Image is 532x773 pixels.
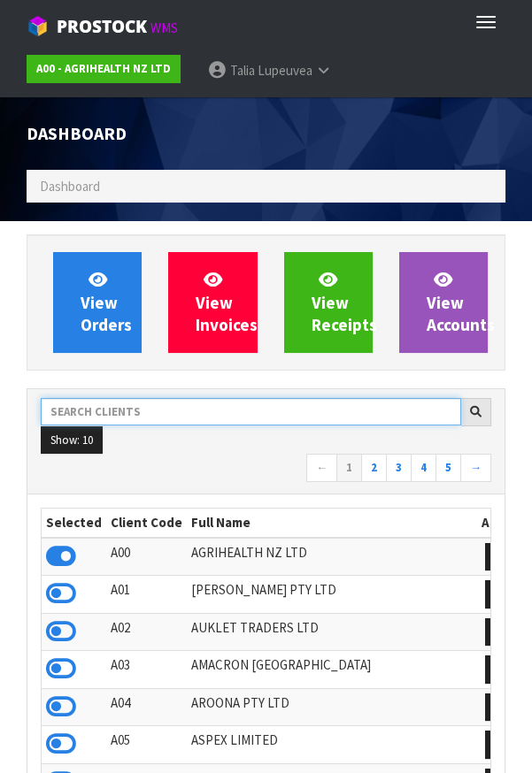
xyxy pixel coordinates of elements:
a: ViewInvoices [168,252,257,353]
button: Show: 10 [41,426,103,455]
a: 4 [411,454,436,482]
strong: A00 - AGRIHEALTH NZ LTD [36,61,171,76]
th: Full Name [187,509,477,537]
td: A02 [106,613,187,651]
span: View Invoices [196,269,258,335]
span: Lupeuvea [258,62,312,79]
img: cube-alt.png [27,15,49,37]
a: ViewReceipts [284,252,373,353]
a: 2 [361,454,387,482]
span: View Accounts [427,269,495,335]
td: A00 [106,538,187,576]
td: ASPEX LIMITED [187,726,477,764]
th: Action [477,509,526,537]
a: → [460,454,491,482]
td: A01 [106,576,187,614]
span: View Orders [81,269,132,335]
a: ViewAccounts [399,252,488,353]
th: Client Code [106,509,187,537]
a: 1 [336,454,362,482]
td: A05 [106,726,187,764]
span: Dashboard [40,178,100,195]
span: Talia [230,62,255,79]
td: A03 [106,651,187,689]
small: WMS [150,19,178,36]
input: Search clients [41,398,461,425]
span: Dashboard [27,122,127,144]
td: A04 [106,688,187,726]
a: ViewOrders [53,252,142,353]
td: AGRIHEALTH NZ LTD [187,538,477,576]
a: ← [306,454,337,482]
a: 3 [386,454,412,482]
td: AUKLET TRADERS LTD [187,613,477,651]
a: 5 [436,454,461,482]
th: Selected [42,509,106,537]
a: A00 - AGRIHEALTH NZ LTD [27,55,181,83]
td: AMACRON [GEOGRAPHIC_DATA] [187,651,477,689]
span: ProStock [57,15,147,38]
td: AROONA PTY LTD [187,688,477,726]
td: [PERSON_NAME] PTY LTD [187,576,477,614]
nav: Page navigation [41,454,491,485]
span: View Receipts [312,269,377,335]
